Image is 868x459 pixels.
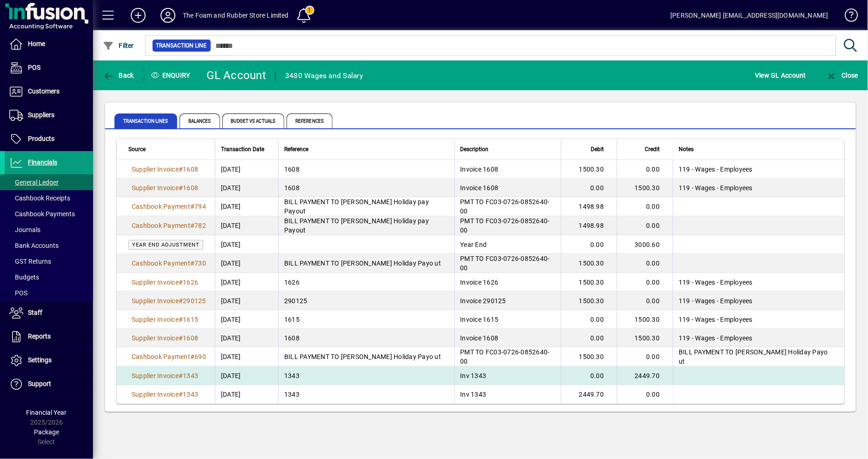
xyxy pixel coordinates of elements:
span: Close [826,72,858,79]
a: General Ledger [5,174,93,190]
app-page-header-button: Close enquiry [816,67,868,84]
span: 1608 [183,166,198,173]
span: Cashbook Payment [132,203,190,210]
span: # [179,372,183,379]
span: BILL PAYMENT TO [PERSON_NAME] Holiday Payo ut [284,353,441,360]
td: 1500.30 [617,329,673,347]
span: 1615 [284,316,300,323]
span: Notes [679,144,694,154]
span: Filter [103,42,134,49]
span: Year end adjustment [132,242,200,248]
div: Description [461,144,556,154]
a: Cashbook Payment#730 [128,258,209,268]
span: BILL PAYMENT TO [PERSON_NAME] Holiday Payo ut [284,259,441,267]
span: POS [28,64,40,71]
span: 1608 [284,334,300,342]
span: [DATE] [221,240,241,249]
td: 2449.70 [561,385,617,404]
span: Source [128,144,146,154]
app-page-header-button: Back [93,67,144,84]
span: [DATE] [221,221,241,230]
td: 0.00 [617,385,673,404]
div: Debit [567,144,612,154]
td: 1500.30 [561,292,617,310]
span: Cashbook Payment [132,259,190,267]
span: Invoice 1615 [461,316,499,323]
button: Profile [153,7,183,24]
span: [DATE] [221,278,241,287]
td: 0.00 [617,273,673,292]
td: 0.00 [561,329,617,347]
div: Notes [679,144,833,154]
a: GST Returns [5,253,93,269]
a: Home [5,33,93,56]
a: Journals [5,222,93,238]
a: Settings [5,349,93,372]
span: General Ledger [9,179,59,186]
span: 119 - Wages - Employees [679,334,753,342]
span: # [179,316,183,323]
span: Supplier Invoice [132,297,179,305]
span: Inv 1343 [461,391,487,398]
span: PMT TO FC03-0726-0852640-00 [461,217,550,234]
span: [DATE] [221,352,241,361]
span: [DATE] [221,333,241,343]
a: Supplier Invoice#1608 [128,333,201,343]
span: Support [28,380,51,387]
button: Close [823,67,861,84]
span: [DATE] [221,165,241,174]
span: Balances [180,113,220,128]
span: # [190,259,194,267]
td: 3000.60 [617,235,673,254]
span: BILL PAYMENT TO [PERSON_NAME] Holiday Payo ut [679,348,828,365]
a: Cashbook Receipts [5,190,93,206]
div: Credit [623,144,668,154]
span: [DATE] [221,390,241,399]
span: Reports [28,333,51,340]
span: Home [28,40,45,47]
td: 1498.98 [561,197,617,216]
span: BILL PAYMENT TO [PERSON_NAME] Holiday pay Payout [284,217,429,234]
td: 0.00 [561,235,617,254]
span: [DATE] [221,202,241,211]
a: Cashbook Payment#794 [128,201,209,212]
td: 1500.30 [617,310,673,329]
span: 119 - Wages - Employees [679,166,753,173]
button: Add [123,7,153,24]
span: [DATE] [221,296,241,306]
a: Supplier Invoice#1343 [128,371,201,381]
div: [PERSON_NAME] [EMAIL_ADDRESS][DOMAIN_NAME] [671,8,828,23]
div: The Foam and Rubber Store Limited [183,8,289,23]
span: Supplier Invoice [132,166,179,173]
a: Supplier Invoice#1608 [128,164,201,174]
span: Customers [28,87,60,95]
span: 1626 [284,279,300,286]
td: 0.00 [561,310,617,329]
span: Invoice 290125 [461,297,507,305]
a: Knowledge Base [838,2,856,32]
span: BILL PAYMENT TO [PERSON_NAME] Holiday pay Payout [284,198,429,215]
a: Suppliers [5,104,93,127]
span: Staff [28,309,42,316]
a: Reports [5,325,93,348]
a: Supplier Invoice#1608 [128,183,201,193]
td: 0.00 [617,292,673,310]
span: 794 [194,203,206,210]
span: 1343 [183,372,198,379]
span: 119 - Wages - Employees [679,316,753,323]
div: Reference [284,144,449,154]
td: 1500.30 [617,179,673,197]
a: Supplier Invoice#1343 [128,389,201,399]
span: Suppliers [28,111,54,119]
span: View GL Account [755,68,807,83]
span: Cashbook Payment [132,353,190,360]
span: PMT TO FC03-0726-0852640-00 [461,198,550,215]
span: Transaction lines [114,113,177,128]
td: 1500.30 [561,160,617,179]
span: Description [461,144,489,154]
span: 1608 [284,184,300,192]
span: [DATE] [221,371,241,380]
span: Supplier Invoice [132,372,179,379]
td: 0.00 [561,179,617,197]
span: # [179,279,183,286]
